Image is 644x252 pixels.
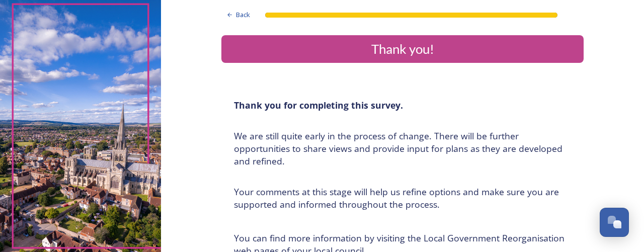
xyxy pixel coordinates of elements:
[225,39,580,59] div: Thank you!
[236,10,250,20] span: Back
[234,99,403,111] strong: Thank you for completing this survey.
[234,130,571,167] h4: We are still quite early in the process of change. There will be further opportunities to share v...
[234,186,571,211] h4: Your comments at this stage will help us refine options and make sure you are supported and infor...
[600,208,629,237] button: Open Chat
